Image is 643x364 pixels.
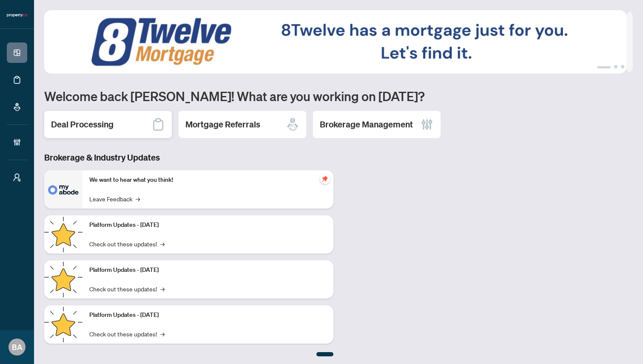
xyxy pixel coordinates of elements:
h2: Brokerage Management [320,119,413,130]
h2: Mortgage Referrals [185,119,260,130]
span: user-switch [13,173,21,182]
img: Platform Updates - July 21, 2025 [44,215,83,254]
a: Check out these updates!→ [89,284,165,293]
p: Platform Updates - [DATE] [89,220,327,230]
button: 3 [621,65,624,68]
span: BA [12,341,23,353]
button: 1 [597,65,611,68]
a: Check out these updates!→ [89,239,165,248]
span: pushpin [320,174,330,184]
button: 2 [614,65,617,68]
p: Platform Updates - [DATE] [89,310,327,320]
img: Slide 0 [44,10,626,73]
h2: Deal Processing [51,119,114,130]
button: Open asap [609,334,634,360]
a: Leave Feedback→ [89,194,140,203]
span: → [160,284,165,293]
span: → [160,329,165,339]
img: Platform Updates - July 8, 2025 [44,260,83,299]
img: We want to hear what you think! [44,170,83,209]
p: We want to hear what you think! [89,175,327,185]
a: Check out these updates!→ [89,329,165,339]
p: Platform Updates - [DATE] [89,265,327,275]
img: Platform Updates - June 23, 2025 [44,305,83,344]
span: → [136,194,140,203]
h1: Welcome back [PERSON_NAME]! What are you working on [DATE]? [44,88,633,104]
span: → [160,239,165,248]
img: logo [7,13,27,18]
h3: Brokerage & Industry Updates [44,152,333,164]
